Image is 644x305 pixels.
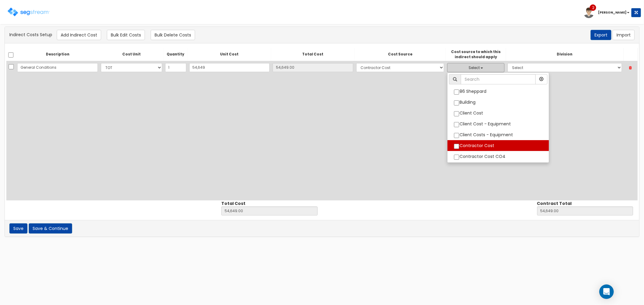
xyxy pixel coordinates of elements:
[453,111,460,116] input: Client Cost
[599,285,614,299] div: Open Intercom Messenger
[107,30,145,40] button: Bulk Edit Costs
[447,152,549,160] label: Contractor Cost CO4
[592,5,594,11] span: 2
[447,142,549,149] label: Contractor Cost
[271,48,355,61] th: Total Cost
[447,63,505,72] button: Select
[8,8,50,16] img: logo.png
[5,27,639,43] div: Indirect Costs Setup
[447,98,549,106] label: Building
[453,122,460,127] input: Client Cost - Equipment
[446,48,506,61] th: Cost source to which this indirect should apply
[461,74,536,84] input: Search
[613,30,635,40] button: Import
[453,100,460,105] input: Building
[447,109,549,117] label: Client Cost
[469,65,480,70] span: Select
[447,87,549,95] label: 86 Sheppard
[355,48,446,61] th: Cost Source
[453,133,460,138] input: Client Costs - Equipment
[57,30,101,40] button: Add Indirect Cost
[453,90,460,95] input: 86 Sheppard
[188,48,271,61] th: Unit Cost
[591,30,611,40] button: Export
[16,48,99,61] th: Description
[506,48,623,61] th: Division
[453,144,460,149] input: Contractor Cost
[29,223,72,234] button: Save & Continue
[151,30,195,40] button: Bulk Delete Costs
[584,8,594,18] img: avatar.png
[453,155,460,160] input: Contractor Cost CO4
[221,200,245,206] b: Total Cost
[99,48,164,61] th: Cost Unit
[447,120,549,128] label: Client Cost - Equipment
[164,48,188,61] th: Quantity
[537,200,572,206] b: Contract Total
[9,223,27,234] button: Save
[447,131,549,139] label: Client Costs - Equipment
[598,10,626,15] b: [PERSON_NAME]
